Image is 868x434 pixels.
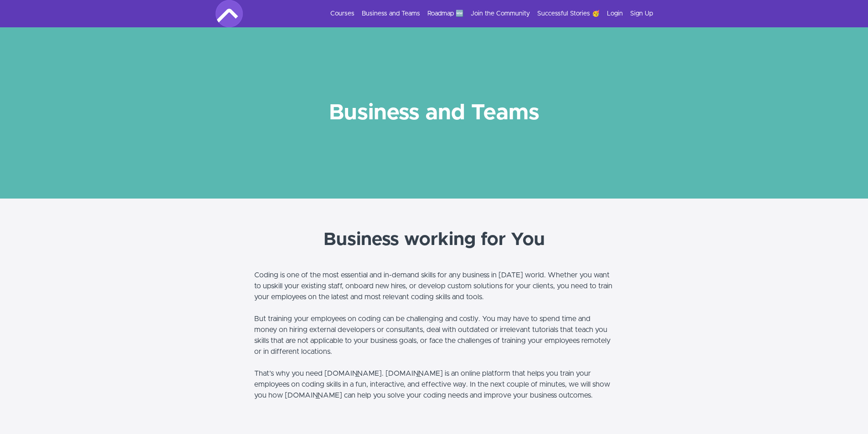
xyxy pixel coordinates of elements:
[537,9,600,18] a: Successful Stories 🥳
[630,9,653,18] a: Sign Up
[329,102,539,124] strong: Business and Teams
[362,9,420,18] a: Business and Teams
[330,9,354,18] a: Courses
[254,270,614,401] p: Coding is one of the most essential and in-demand skills for any business in [DATE] world. Whethe...
[607,9,623,18] a: Login
[471,9,530,18] a: Join the Community
[427,9,463,18] a: Roadmap 🆕
[324,230,545,249] strong: Business working for You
